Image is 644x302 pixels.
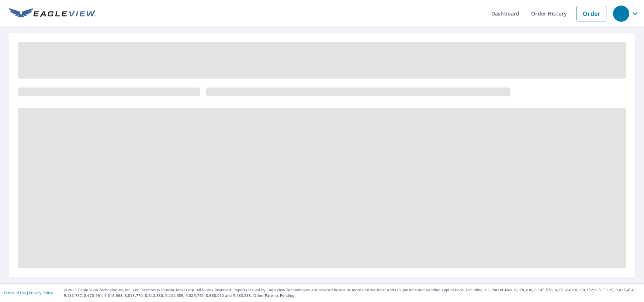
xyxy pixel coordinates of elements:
[4,291,53,295] p: |
[64,287,640,298] p: © 2025 Eagle View Technologies, Inc. and Pictometry International Corp. All Rights Reserved. Repo...
[9,8,96,19] img: EV Logo
[29,290,53,295] a: Privacy Policy
[577,6,606,21] a: Order
[4,290,27,295] a: Terms of Use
